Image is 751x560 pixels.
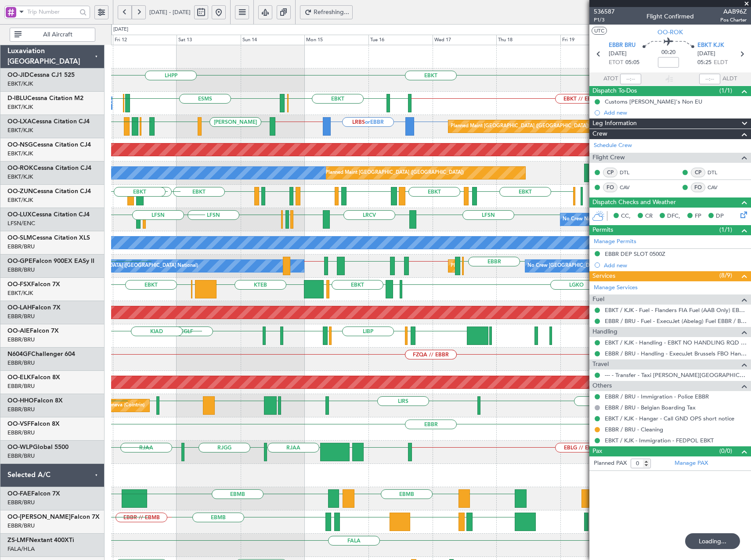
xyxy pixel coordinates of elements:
span: [DATE] [697,50,715,58]
a: EBBR/BRU [7,429,35,437]
a: EBBR/BRU [7,452,35,460]
a: EBBR / BRU - Fuel - ExecuJet (Abelag) Fuel EBBR / BRU [605,317,747,325]
a: EBKT/KJK [7,126,33,134]
span: OO-FAE [7,491,31,497]
a: EBBR/BRU [7,266,35,274]
span: OO-JID [7,72,29,78]
span: Travel [592,359,609,370]
span: CC, [621,212,631,221]
a: FALA/HLA [7,545,35,553]
div: Sun 14 [241,35,305,45]
span: Flight Crew [592,153,625,163]
span: ALDT [722,75,737,83]
button: All Aircraft [10,28,95,42]
div: Thu 18 [496,35,560,45]
div: Tue 16 [368,35,433,45]
input: Trip Number [27,5,77,18]
a: EBBR/BRU [7,382,35,390]
span: Fuel [592,294,604,305]
a: EBKT/KJK [7,150,33,158]
a: OO-HHOFalcon 8X [7,398,63,404]
span: OO-HHO [7,398,34,404]
a: EBBR/BRU [7,359,35,367]
a: OO-FAEFalcon 7X [7,491,60,497]
a: OO-SLMCessna Citation XLS [7,235,90,241]
a: DTL [620,169,639,176]
span: Others [592,381,612,391]
a: EBKT / KJK - Hangar - Call GND OPS short notice [605,415,734,422]
span: ATOT [603,75,618,83]
div: [DATE] [113,26,128,33]
span: OO-[PERSON_NAME] [7,514,71,520]
div: Planned Maint [GEOGRAPHIC_DATA] ([GEOGRAPHIC_DATA]) [325,166,464,179]
a: Manage PAX [675,459,708,468]
span: (1/1) [719,225,732,234]
div: FO [603,183,617,192]
div: No Crew [GEOGRAPHIC_DATA] ([GEOGRAPHIC_DATA] National) [527,259,675,273]
span: DP [716,212,724,221]
div: No Crew [GEOGRAPHIC_DATA] ([GEOGRAPHIC_DATA] National) [51,259,198,273]
div: FO [691,183,705,192]
a: Schedule Crew [594,141,632,150]
a: EBKT/KJK [7,173,33,181]
a: EBBR/BRU [7,312,35,320]
span: Pax [592,446,602,456]
a: OO-LAHFalcon 7X [7,305,61,311]
a: OO-VSFFalcon 8X [7,421,60,427]
span: OO-ROK [7,165,33,171]
a: CAV [620,183,639,191]
a: EBKT/KJK [7,289,33,297]
a: EBBR / BRU - Handling - ExecuJet Brussels FBO Handling Abelag [605,350,747,357]
a: OO-ROKCessna Citation CJ4 [7,165,91,171]
span: 05:25 [697,58,711,67]
a: OO-LXACessna Citation CJ4 [7,118,90,125]
a: OO-GPEFalcon 900EX EASy II [7,258,94,264]
a: Manage Permits [594,237,636,246]
span: OO-LAH [7,305,32,311]
span: All Aircraft [23,32,92,38]
a: Manage Services [594,284,638,292]
span: Permits [592,225,613,235]
a: EBKT / KJK - Immigration - FEDPOL EBKT [605,437,714,444]
span: Pos Charter [720,16,747,24]
a: EBBR/BRU [7,522,35,530]
a: EBKT / KJK - Handling - EBKT NO HANDLING RQD FOR CJ [605,339,747,346]
span: Refreshing... [314,9,350,15]
a: OO-NSGCessna Citation CJ4 [7,142,91,148]
span: OO-LUX [7,212,32,218]
span: D-IBLU [7,95,27,101]
span: OO-ZUN [7,188,33,194]
span: Dispatch Checks and Weather [592,197,676,208]
a: EBBR/BRU [7,499,35,506]
span: EBKT KJK [697,41,724,50]
a: CAV [708,183,727,191]
span: OO-FSX [7,281,31,287]
div: Add new [604,109,747,116]
a: DTL [708,169,727,176]
span: OO-VSF [7,421,31,427]
span: Dispatch To-Dos [592,86,637,96]
a: N604GFChallenger 604 [7,351,75,357]
span: Leg Information [592,118,637,129]
a: EBKT/KJK [7,80,33,88]
div: Planned Maint [GEOGRAPHIC_DATA] ([GEOGRAPHIC_DATA]) [451,120,589,133]
div: Fri 12 [113,35,177,45]
span: ELDT [714,58,728,67]
span: AAB96Z [720,7,747,16]
a: EBBR/BRU [7,336,35,344]
a: OO-ELKFalcon 8X [7,374,60,381]
a: OO-WLPGlobal 5500 [7,444,69,450]
a: EBKT/KJK [7,196,33,204]
div: CP [603,168,617,177]
a: EBBR / BRU - Immigration - Police EBBR [605,393,709,400]
div: Planned Maint [GEOGRAPHIC_DATA] ([GEOGRAPHIC_DATA] National) [451,259,610,273]
a: LFSN/ENC [7,219,35,227]
span: OO-GPE [7,258,32,264]
div: Flight Confirmed [646,12,694,21]
a: OO-AIEFalcon 7X [7,328,59,334]
button: Refreshing... [300,5,353,19]
a: OO-JIDCessna CJ1 525 [7,72,75,78]
span: ZS-LMF [7,537,29,543]
a: ZS-LMFNextant 400XTi [7,537,74,543]
span: Services [592,271,615,281]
